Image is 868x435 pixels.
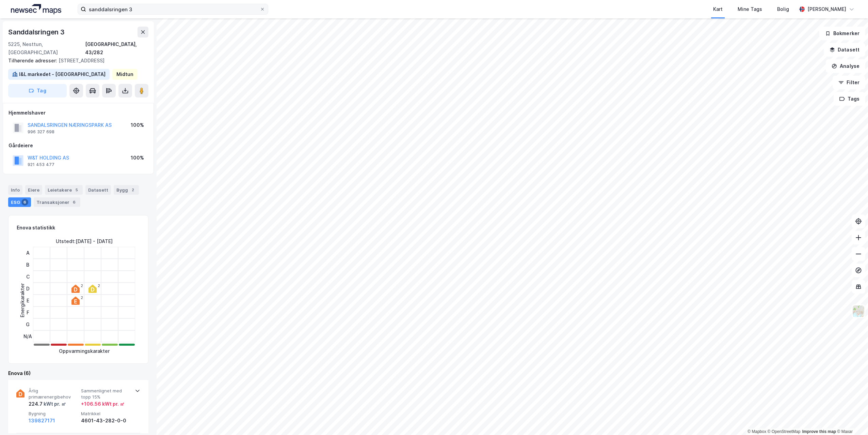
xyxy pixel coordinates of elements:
[23,247,32,259] div: A
[8,58,59,63] span: Tilhørende adresser:
[834,92,865,106] button: Tags
[738,5,762,13] div: Mine Tags
[8,84,67,97] button: Tag
[802,429,836,434] a: Improve this map
[45,185,83,195] div: Leietakere
[777,5,789,13] div: Bolig
[824,43,865,57] button: Datasett
[28,129,54,135] div: 996 327 698
[56,237,113,245] div: Utstedt : [DATE] - [DATE]
[11,4,61,14] img: logo.a4113a55bc3d86da70a041830d287a7e.svg
[768,429,801,434] a: OpenStreetMap
[81,400,125,408] div: + 106.56 kWt pr. ㎡
[28,162,54,167] div: 921 453 477
[23,271,32,283] div: C
[8,185,22,195] div: Info
[8,197,31,207] div: ESG
[98,284,100,288] div: 2
[29,411,78,417] span: Bygning
[23,318,32,330] div: G
[8,27,66,37] div: Sanddalsringen 3
[8,40,85,57] div: 5225, Nesttun, [GEOGRAPHIC_DATA]
[23,259,32,271] div: B
[129,186,136,193] div: 2
[81,417,131,425] div: 4601-43-282-0-0
[23,306,32,318] div: F
[8,369,148,377] div: Enova (6)
[71,199,78,206] div: 6
[17,224,55,232] div: Enova statistikk
[18,283,27,317] div: Energikarakter
[29,400,66,408] div: 224.7
[43,400,66,408] div: kWt pr. ㎡
[807,5,846,13] div: [PERSON_NAME]
[81,284,83,288] div: 2
[25,185,42,195] div: Eiere
[81,411,131,417] span: Matrikkel
[29,417,55,425] button: 139827171
[59,347,110,355] div: Oppvarmingskarakter
[852,305,865,318] img: Z
[819,27,865,40] button: Bokmerker
[85,40,148,57] div: [GEOGRAPHIC_DATA], 43/282
[748,429,766,434] a: Mapbox
[73,186,80,193] div: 5
[9,109,148,117] div: Hjemmelshaver
[114,185,139,195] div: Bygg
[116,70,133,78] div: Midtun
[23,295,32,306] div: E
[86,4,260,14] input: Søk på adresse, matrikkel, gårdeiere, leietakere eller personer
[19,70,106,78] div: I&L markedet - [GEOGRAPHIC_DATA]
[29,388,78,400] span: Årlig primærenergibehov
[8,57,143,65] div: [STREET_ADDRESS]
[834,402,868,435] iframe: Chat Widget
[9,141,148,150] div: Gårdeiere
[713,5,723,13] div: Kart
[131,121,144,129] div: 100%
[833,76,865,89] button: Filter
[23,283,32,295] div: D
[21,199,28,206] div: 6
[34,197,80,207] div: Transaksjoner
[81,296,83,300] div: 2
[85,185,111,195] div: Datasett
[81,388,131,400] span: Sammenlignet med topp 15%
[826,59,865,73] button: Analyse
[23,330,32,342] div: N/A
[131,154,144,162] div: 100%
